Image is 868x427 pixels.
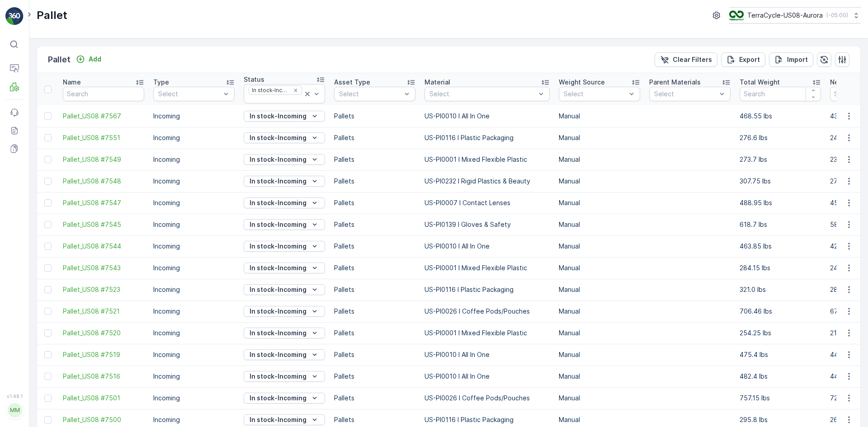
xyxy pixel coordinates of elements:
input: Search [740,87,821,101]
div: Toggle Row Selected [44,329,52,337]
div: Toggle Row Selected [44,286,52,293]
td: 706.46 lbs [735,300,826,322]
button: In stock-Incoming [244,414,325,425]
img: image_ci7OI47.png [729,10,744,20]
button: In stock-Incoming [244,349,325,360]
p: Import [787,55,808,64]
a: Pallet_US08 #7523 [63,285,144,294]
button: Add [72,54,105,65]
td: Manual [554,279,645,300]
p: Export [739,55,760,64]
p: Total Weight [740,78,780,87]
p: In stock-Incoming [250,328,307,338]
td: 757.15 lbs [735,387,826,409]
a: Pallet_US08 #7521 [63,307,144,316]
td: Incoming [149,170,239,192]
td: Pallets [330,366,420,387]
td: Manual [554,105,645,127]
td: US-PI0026 I Coffee Pods/Pouches [420,300,554,322]
p: In stock-Incoming [250,285,307,294]
p: Select [158,89,221,99]
p: Net Weight [830,78,865,87]
span: Pallet_US08 #7516 [63,372,144,381]
td: 284.15 lbs [735,257,826,279]
td: Pallets [330,235,420,257]
div: Toggle Row Selected [44,243,52,250]
td: Pallets [330,105,420,127]
button: In stock-Incoming [244,263,325,273]
p: In stock-Incoming [250,155,307,164]
div: In stock-Incoming [249,86,290,94]
td: Incoming [149,387,239,409]
p: Status [244,75,264,84]
td: Pallets [330,300,420,322]
p: Parent Materials [649,78,701,87]
div: Toggle Row Selected [44,351,52,358]
td: Manual [554,170,645,192]
td: Pallets [330,279,420,300]
td: Pallets [330,149,420,170]
p: In stock-Incoming [250,263,307,272]
p: Type [153,78,169,87]
td: US-PI0026 I Coffee Pods/Pouches [420,387,554,409]
td: 488.95 lbs [735,192,826,214]
div: Toggle Row Selected [44,416,52,423]
a: Pallet_US08 #7501 [63,394,144,403]
a: Pallet_US08 #7519 [63,350,144,359]
p: Clear Filters [673,55,712,64]
div: Toggle Row Selected [44,221,52,228]
button: In stock-Incoming [244,393,325,404]
span: Pallet_US08 #7544 [63,242,144,251]
button: Import [769,52,813,67]
a: Pallet_US08 #7567 [63,112,144,121]
button: In stock-Incoming [244,111,325,122]
td: 307.75 lbs [735,170,826,192]
button: In stock-Incoming [244,371,325,382]
td: Incoming [149,257,239,279]
a: Pallet_US08 #7549 [63,155,144,164]
td: Manual [554,300,645,322]
input: Search [63,87,144,101]
span: Pallet_US08 #7547 [63,198,144,207]
td: Pallets [330,127,420,149]
td: Pallets [330,322,420,344]
p: Weight Source [559,78,605,87]
td: 463.85 lbs [735,235,826,257]
td: Manual [554,149,645,170]
td: Pallets [330,170,420,192]
img: logo [5,7,24,25]
td: US-PI0116 I Plastic Packaging [420,127,554,149]
button: In stock-Incoming [244,176,325,187]
td: Pallets [330,214,420,235]
p: In stock-Incoming [250,307,307,316]
td: US-PI0010 I All In One [420,105,554,127]
button: In stock-Incoming [244,197,325,208]
p: In stock-Incoming [250,372,307,381]
button: Clear Filters [655,52,717,67]
p: Name [63,78,81,87]
div: Toggle Row Selected [44,373,52,380]
a: Pallet_US08 #7520 [63,328,144,338]
div: Toggle Row Selected [44,156,52,163]
button: TerraCycle-US08-Aurora(-05:00) [729,7,861,23]
span: Pallet_US08 #7500 [63,415,144,424]
td: Manual [554,344,645,366]
div: Toggle Row Selected [44,394,52,402]
td: Manual [554,387,645,409]
td: 273.7 lbs [735,149,826,170]
div: Toggle Row Selected [44,134,52,141]
div: Toggle Row Selected [44,113,52,120]
td: US-PI0001 I Mixed Flexible Plastic [420,257,554,279]
td: Incoming [149,192,239,214]
a: Pallet_US08 #7543 [63,263,144,272]
td: Incoming [149,105,239,127]
td: Manual [554,257,645,279]
td: US-PI0116 I Plastic Packaging [420,279,554,300]
a: Pallet_US08 #7551 [63,133,144,142]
